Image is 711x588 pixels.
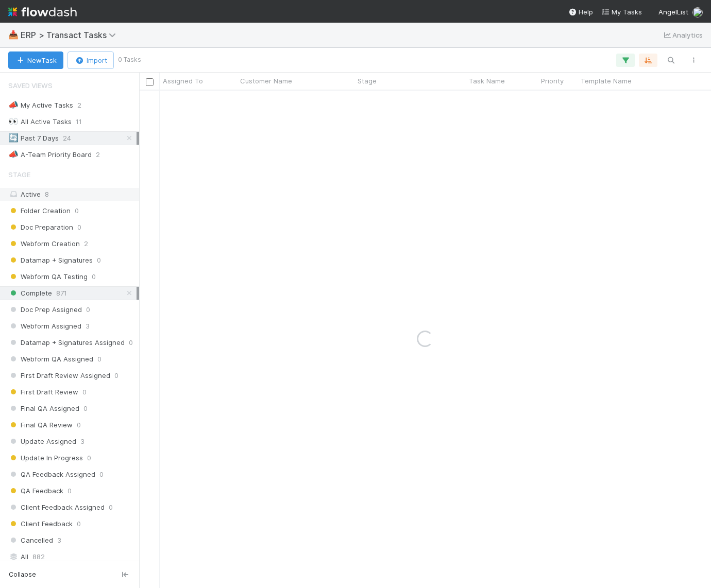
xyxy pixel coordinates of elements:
[87,452,91,464] span: 0
[97,254,101,267] span: 0
[8,369,110,382] span: First Draft Review Assigned
[8,51,63,69] button: NewTask
[601,7,642,17] a: My Tasks
[8,435,76,448] span: Update Assigned
[96,148,100,161] span: 2
[45,190,49,198] span: 8
[8,254,93,267] span: Datamap + Signatures
[77,99,81,112] span: 2
[601,8,642,16] span: My Tasks
[8,3,77,21] img: logo-inverted-e16ddd16eac7371096b0.svg
[469,76,505,86] span: Task Name
[56,287,67,300] span: 871
[8,99,73,112] div: My Active Tasks
[83,402,88,415] span: 0
[8,336,125,349] span: Datamap + Signatures Assigned
[8,115,72,128] div: All Active Tasks
[77,517,81,530] span: 0
[86,320,90,333] span: 3
[8,133,19,142] span: 🔄
[67,51,114,69] button: Import
[163,76,203,86] span: Assigned To
[8,221,73,234] span: Doc Preparation
[80,435,84,448] span: 3
[8,188,137,201] div: Active
[8,148,92,161] div: A-Team Priority Board
[21,30,121,40] span: ERP > Transact Tasks
[76,115,82,128] span: 11
[358,76,377,86] span: Stage
[8,270,88,283] span: Webform QA Testing
[8,132,59,145] div: Past 7 Days
[8,75,53,96] span: Saved Views
[8,287,52,300] span: Complete
[8,320,81,333] span: Webform Assigned
[8,117,19,126] span: 👀
[82,386,87,399] span: 0
[97,353,101,366] span: 0
[541,76,564,86] span: Priority
[8,30,19,39] span: 📥
[8,150,19,159] span: 📣
[8,534,53,547] span: Cancelled
[8,353,93,366] span: Webform QA Assigned
[8,386,78,399] span: First Draft Review
[9,570,36,579] span: Collapse
[77,221,81,234] span: 0
[92,270,96,283] span: 0
[8,550,137,563] div: All
[75,204,79,217] span: 0
[581,76,632,86] span: Template Name
[32,550,45,563] span: 882
[8,204,71,217] span: Folder Creation
[114,369,118,382] span: 0
[8,100,19,109] span: 📣
[63,132,71,145] span: 24
[77,419,81,431] span: 0
[118,55,141,64] small: 0 Tasks
[84,237,88,250] span: 2
[8,452,83,464] span: Update In Progress
[568,7,593,17] div: Help
[109,501,113,514] span: 0
[8,501,105,514] span: Client Feedback Assigned
[8,468,95,481] span: QA Feedback Assigned
[99,468,104,481] span: 0
[8,164,30,185] span: Stage
[8,303,82,316] span: Doc Prep Assigned
[8,485,63,497] span: QA Feedback
[57,534,61,547] span: 3
[662,29,703,41] a: Analytics
[86,303,90,316] span: 0
[8,237,80,250] span: Webform Creation
[8,402,79,415] span: Final QA Assigned
[8,419,73,431] span: Final QA Review
[146,78,154,86] input: Toggle All Rows Selected
[692,7,703,18] img: avatar_f5fedbe2-3a45-46b0-b9bb-d3935edf1c24.png
[240,76,292,86] span: Customer Name
[67,485,72,497] span: 0
[658,8,688,16] span: AngelList
[8,517,73,530] span: Client Feedback
[129,336,133,349] span: 0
